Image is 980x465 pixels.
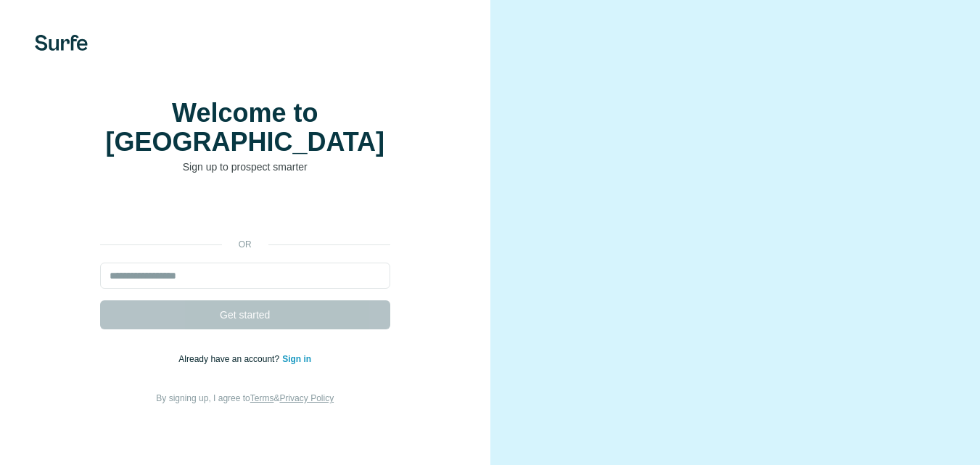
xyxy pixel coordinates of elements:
h1: Welcome to [GEOGRAPHIC_DATA] [100,99,390,157]
a: Sign in [282,354,311,364]
p: or [222,238,268,251]
p: Sign up to prospect smarter [100,160,390,174]
span: By signing up, I agree to & [156,393,334,403]
a: Terms [250,393,274,403]
img: Surfe's logo [35,35,88,51]
span: Already have an account? [178,354,282,364]
a: Privacy Policy [279,393,334,403]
